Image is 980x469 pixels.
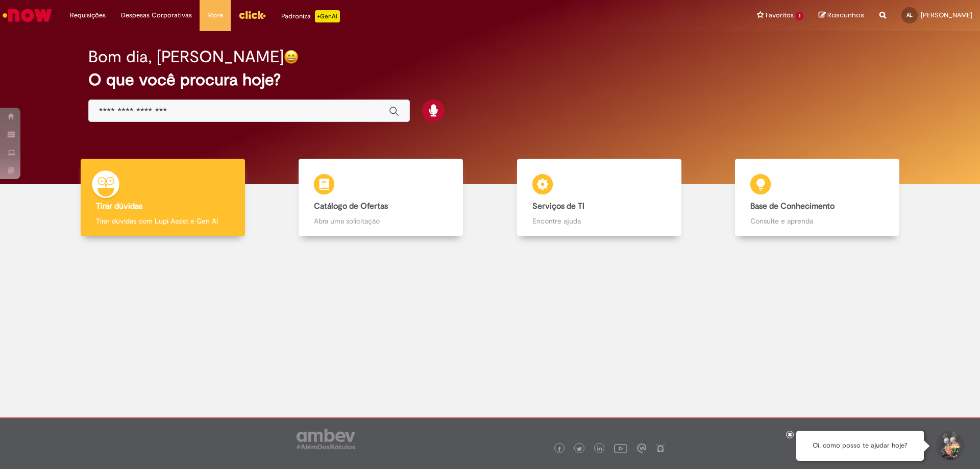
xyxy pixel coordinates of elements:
b: Catálogo de Ofertas [314,201,388,211]
a: Serviços de TI Encontre ajuda [490,159,708,237]
h2: O que você procura hoje? [88,71,892,89]
img: logo_footer_facebook.png [557,447,562,452]
img: logo_footer_twitter.png [577,447,582,452]
img: logo_footer_linkedin.png [597,446,602,452]
button: Iniciar Conversa de Suporte [934,431,965,461]
a: Base de Conhecimento Consulte e aprenda [708,159,927,237]
img: happy-face.png [284,50,299,64]
div: Padroniza [281,10,340,22]
b: Base de Conhecimento [750,201,835,211]
span: [PERSON_NAME] [921,11,972,19]
h2: Bom dia, [PERSON_NAME] [88,48,284,66]
p: +GenAi [315,10,340,22]
b: Serviços de TI [532,201,584,211]
a: Catálogo de Ofertas Abra uma solicitação [272,159,491,237]
p: Abra uma solicitação [314,216,448,226]
img: ServiceNow [1,5,54,26]
p: Consulte e aprenda [750,216,884,226]
img: click_logo_yellow_360x200.png [238,7,266,22]
a: Tirar dúvidas Tirar dúvidas com Lupi Assist e Gen Ai [54,159,272,237]
a: Rascunhos [819,11,864,20]
img: logo_footer_youtube.png [614,441,627,455]
span: Rascunhos [827,10,864,20]
img: logo_footer_workplace.png [637,443,646,453]
span: Requisições [70,10,106,20]
p: Encontre ajuda [532,216,666,226]
span: Favoritos [766,10,794,20]
span: AL [906,12,913,18]
b: Tirar dúvidas [96,201,142,211]
span: Despesas Corporativas [121,10,192,20]
img: logo_footer_naosei.png [656,443,665,453]
span: More [207,10,223,20]
p: Tirar dúvidas com Lupi Assist e Gen Ai [96,216,230,226]
div: Oi, como posso te ajudar hoje? [796,431,924,461]
img: logo_footer_ambev_rotulo_gray.png [297,429,355,449]
span: 1 [796,12,803,20]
